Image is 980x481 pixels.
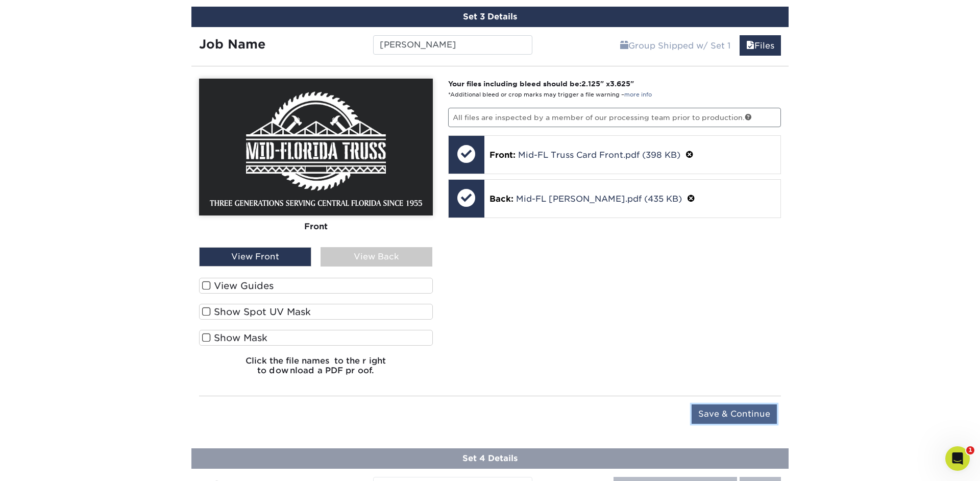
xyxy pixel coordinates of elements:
strong: Your files including bleed should be: " x " [448,80,634,88]
span: shipping [620,41,628,51]
div: Front [199,215,433,238]
span: 1 [966,446,974,454]
a: Group Shipped w/ Set 1 [614,35,737,56]
label: Show Spot UV Mask [199,304,433,320]
a: Mid-FL [PERSON_NAME].pdf (435 KB) [516,194,682,204]
div: Set 3 Details [191,7,789,27]
span: files [746,41,754,51]
h6: Click the file names to the right to download a PDF proof. [199,356,433,383]
span: 2.125 [581,80,600,88]
input: Save & Continue [692,404,777,424]
div: View Back [321,247,433,267]
label: View Guides [199,278,433,294]
span: Back: [489,194,513,204]
div: View Front [199,247,311,267]
p: All files are inspected by a member of our processing team prior to production. [448,108,781,127]
a: Mid-FL Truss Card Front.pdf (398 KB) [518,150,680,160]
span: 3.625 [610,80,630,88]
iframe: Google Customer Reviews [3,450,87,477]
label: Show Mask [199,330,433,346]
strong: Job Name [199,37,265,52]
a: Files [740,35,781,56]
input: Enter a job name [373,35,532,55]
iframe: Intercom live chat [945,446,970,471]
a: more info [624,91,652,98]
small: *Additional bleed or crop marks may trigger a file warning – [448,91,652,98]
span: Front: [489,150,516,160]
